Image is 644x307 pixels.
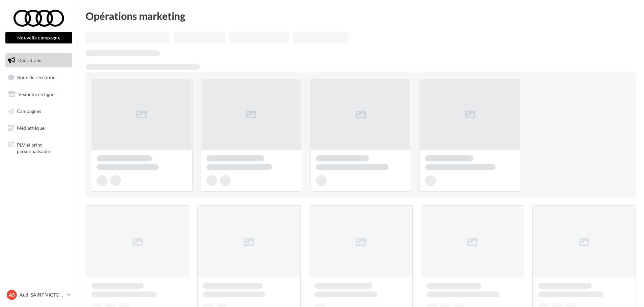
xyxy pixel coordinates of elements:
[17,140,69,155] span: PLV et print personnalisable
[4,53,74,67] a: Opérations
[20,291,64,298] p: Audi SAINT VICTORET
[18,91,54,97] span: Visibilité en ligne
[4,70,74,85] a: Boîte de réception
[18,57,41,63] span: Opérations
[4,87,74,101] a: Visibilité en ligne
[17,74,56,80] span: Boîte de réception
[86,11,636,21] div: Opérations marketing
[4,104,74,118] a: Campagnes
[4,121,74,135] a: Médiathèque
[5,288,72,301] a: AS Audi SAINT VICTORET
[9,291,15,298] span: AS
[17,108,41,114] span: Campagnes
[17,125,45,130] span: Médiathèque
[5,32,72,43] button: Nouvelle campagne
[4,137,74,157] a: PLV et print personnalisable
